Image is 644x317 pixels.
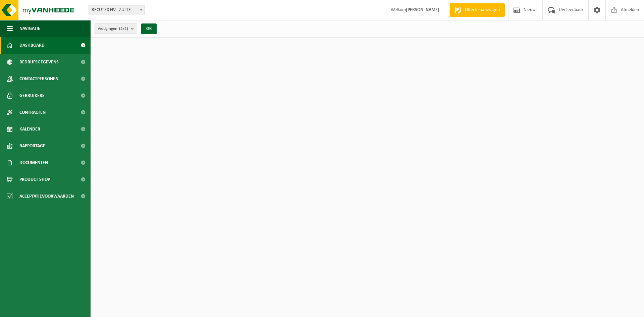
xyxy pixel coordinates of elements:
span: Navigatie [19,20,40,37]
span: Documenten [19,154,48,171]
a: Offerte aanvragen [449,3,505,17]
span: Offerte aanvragen [463,7,501,13]
span: Bedrijfsgegevens [19,54,59,70]
span: Product Shop [19,171,50,188]
span: Contracten [19,104,46,121]
count: (2/2) [119,27,128,31]
span: Acceptatievoorwaarden [19,188,74,205]
button: Vestigingen(2/2) [94,23,137,34]
span: Vestigingen [98,24,128,34]
span: Kalender [19,121,40,138]
span: RECUTEX NV - ZULTE [89,5,145,15]
span: Gebruikers [19,87,45,104]
button: OK [141,23,157,34]
strong: [PERSON_NAME] [406,7,439,12]
span: Contactpersonen [19,70,58,87]
span: Rapportage [19,138,45,154]
span: RECUTEX NV - ZULTE [89,5,145,15]
span: Dashboard [19,37,45,54]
